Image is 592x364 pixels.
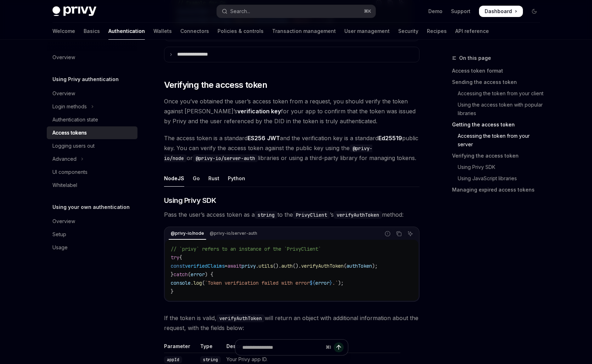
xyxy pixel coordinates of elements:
[217,5,376,18] button: Open search
[272,23,336,40] a: Transaction management
[216,314,265,322] code: verifyAuthToken
[205,280,310,286] span: `Token verification failed with error
[208,170,219,187] div: Rust
[301,263,344,269] span: verifyAuthToken
[47,215,137,228] a: Overview
[205,271,213,278] span: ) {
[108,23,145,40] a: Authentication
[191,271,205,278] span: error
[344,263,346,269] span: (
[153,23,172,40] a: Wallets
[52,217,75,226] div: Overview
[398,23,418,40] a: Security
[171,280,191,286] span: console
[202,280,205,286] span: (
[485,8,512,15] span: Dashboard
[193,170,200,187] div: Go
[452,130,546,150] a: Accessing the token from your server
[52,243,68,252] div: Usage
[452,99,546,119] a: Using the access token with popular libraries
[52,155,77,163] div: Advanced
[259,263,273,269] span: utils
[452,88,546,99] a: Accessing the token from your client
[332,280,338,286] span: .`
[242,263,256,269] span: privy
[459,54,491,62] span: On this page
[52,168,88,176] div: UI components
[225,263,227,269] span: =
[174,271,188,278] span: catch
[47,228,137,241] a: Setup
[334,211,382,219] code: verifyAuthToken
[47,140,137,152] a: Logging users out
[164,144,372,162] code: @privy-io/node
[47,179,137,192] a: Whitelabel
[242,340,323,355] input: Ask a question...
[293,211,330,219] code: PrivyClient
[47,126,137,139] a: Access tokens
[52,181,77,189] div: Whitelabel
[191,280,193,286] span: .
[364,8,371,14] span: ⌘ K
[84,23,100,40] a: Basics
[52,89,75,98] div: Overview
[164,133,419,163] span: The access token is a standard and the verification key is a standard public key. You can verify ...
[218,23,264,40] a: Policies & controls
[455,23,489,40] a: API reference
[451,8,470,15] a: Support
[171,263,185,269] span: const
[47,100,137,113] button: Toggle Login methods section
[171,254,179,261] span: try
[193,280,202,286] span: log
[164,170,184,187] div: NodeJS
[47,166,137,178] a: UI components
[329,280,332,286] span: }
[47,113,137,126] a: Authentication state
[273,263,281,269] span: ().
[293,263,301,269] span: ().
[171,271,174,278] span: }
[338,280,344,286] span: );
[171,246,321,252] span: // `privy` refers to an instance of the `PrivyClient`
[164,79,267,91] span: Verifying the access token
[248,135,265,142] a: ES256
[428,8,442,15] a: Demo
[378,135,402,142] a: Ed25519
[52,129,87,137] div: Access tokens
[315,280,329,286] span: error
[372,263,378,269] span: );
[383,229,392,238] button: Report incorrect code
[452,173,546,184] a: Using JavaScript libraries
[529,6,540,17] button: Toggle dark mode
[52,23,75,40] a: Welcome
[227,263,242,269] span: await
[179,254,182,261] span: {
[52,115,98,124] div: Authentication state
[281,263,293,269] span: auth
[452,150,546,161] a: Verifying the access token
[452,76,546,88] a: Sending the access token
[406,229,415,238] button: Ask AI
[164,313,419,333] span: If the token is valid, will return an object with additional information about the request, with ...
[171,288,174,295] span: }
[344,23,390,40] a: User management
[237,108,281,115] strong: verification key
[452,119,546,130] a: Getting the access token
[52,6,96,16] img: dark logo
[52,53,75,62] div: Overview
[47,153,137,165] button: Toggle Advanced section
[193,154,258,162] code: @privy-io/server-auth
[185,263,225,269] span: verifiedClaims
[188,271,191,278] span: (
[208,229,259,238] div: @privy-io/server-auth
[255,211,277,219] code: string
[164,210,419,220] span: Pass the user’s access token as a to the ’s method:
[310,280,315,286] span: ${
[228,170,245,187] div: Python
[427,23,447,40] a: Recipes
[52,203,130,211] h5: Using your own authentication
[52,75,119,84] h5: Using Privy authentication
[452,161,546,173] a: Using Privy SDK
[394,229,404,238] button: Copy the contents from the code block
[47,51,137,64] a: Overview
